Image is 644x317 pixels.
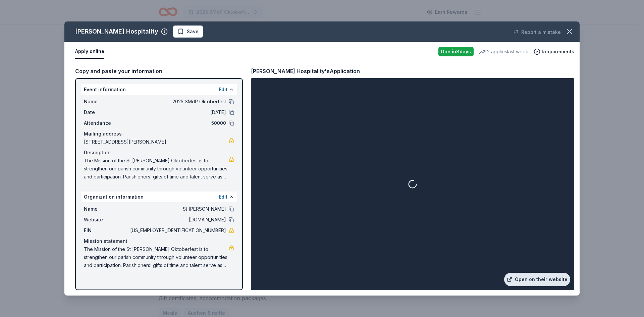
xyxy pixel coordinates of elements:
button: Edit [219,86,227,94]
div: Mission statement [84,237,234,245]
span: Name [84,205,129,213]
span: 50000 [129,119,226,127]
div: Copy and paste your information: [75,67,243,75]
span: Attendance [84,119,129,127]
span: St [PERSON_NAME] [129,205,226,213]
span: Date [84,108,129,116]
div: Organization information [81,192,237,202]
button: Requirements [534,48,574,56]
span: EIN [84,226,129,234]
span: Save [187,28,199,36]
div: Due in 8 days [438,47,474,56]
span: The Mission of the St [PERSON_NAME] Oktoberfest is to strengthen our parish community through vol... [84,157,229,181]
button: Edit [219,193,227,201]
div: 2 applies last week [479,48,528,56]
div: Mailing address [84,130,234,138]
div: [PERSON_NAME] Hospitality's Application [251,67,360,75]
span: Requirements [542,48,574,56]
div: Description [84,149,234,157]
span: [US_EMPLOYER_IDENTIFICATION_NUMBER] [129,226,226,234]
span: [DOMAIN_NAME] [129,216,226,224]
div: [PERSON_NAME] Hospitality [75,26,158,37]
div: Event information [81,84,237,95]
span: The Mission of the St [PERSON_NAME] Oktoberfest is to strengthen our parish community through vol... [84,245,229,269]
button: Apply online [75,45,104,59]
button: Report a mistake [513,28,561,36]
span: [STREET_ADDRESS][PERSON_NAME] [84,138,229,146]
span: Website [84,216,129,224]
a: Open on their website [504,273,570,286]
span: [DATE] [129,108,226,116]
span: 2025 SMdP Oktoberfest [129,98,226,106]
span: Name [84,98,129,106]
button: Save [173,25,203,38]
